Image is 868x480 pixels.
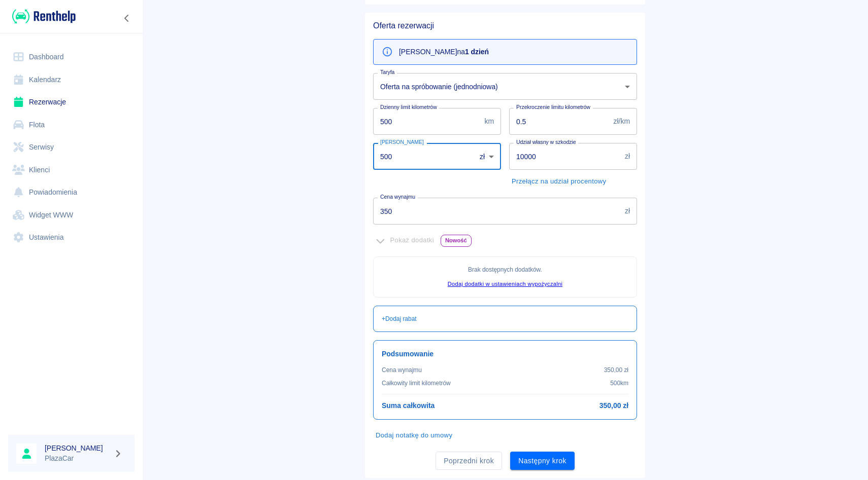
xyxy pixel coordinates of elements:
[8,204,135,227] a: Widget WWW
[382,379,451,388] p: Całkowity limit kilometrów
[8,8,76,25] a: Renthelp logo
[12,8,76,25] img: Renthelp logo
[516,138,576,146] label: Udział własny w szkodzie
[382,265,628,274] p: Brak dostępnych dodatków .
[382,314,417,323] p: + Dodaj rabat
[8,91,135,114] a: Rezerwacje
[465,48,489,56] b: 1 dzień
[484,116,494,127] p: km
[441,235,471,246] span: Nowość
[380,138,424,146] label: [PERSON_NAME]
[599,400,628,411] h6: 350,00 zł
[8,136,135,159] a: Serwisy
[373,73,637,100] div: Oferta na spróbowanie (jednodniowa)
[8,181,135,204] a: Powiadomienia
[8,159,135,181] a: Klienci
[382,365,422,375] p: Cena wynajmu
[382,400,435,411] h6: Suma całkowita
[373,428,455,444] button: Dodaj notatkę do umowy
[448,281,562,287] a: Dodaj dodatki w ustawieniach wypożyczalni
[45,453,110,464] p: PlazaCar
[614,116,630,127] p: zł/km
[382,349,628,359] h6: Podsumowanie
[510,452,575,470] button: Następny krok
[8,68,135,91] a: Kalendarz
[380,103,437,111] label: Dzienny limit kilometrów
[604,365,628,375] p: 350,00 zł
[399,47,489,57] p: [PERSON_NAME] na
[509,174,609,190] button: Przełącz na udział procentowy
[473,143,501,170] div: zł
[8,46,135,68] a: Dashboard
[625,151,630,162] p: zł
[373,21,637,31] h5: Oferta rezerwacji
[8,226,135,249] a: Ustawienia
[380,68,394,76] label: Taryfa
[625,206,630,216] p: zł
[45,443,110,453] h6: [PERSON_NAME]
[380,193,415,201] label: Cena wynajmu
[610,379,628,388] p: 500 km
[119,12,135,25] button: Zwiń nawigację
[8,114,135,136] a: Flota
[436,452,502,470] button: Poprzedni krok
[516,103,590,111] label: Przekroczenie limitu kilometrów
